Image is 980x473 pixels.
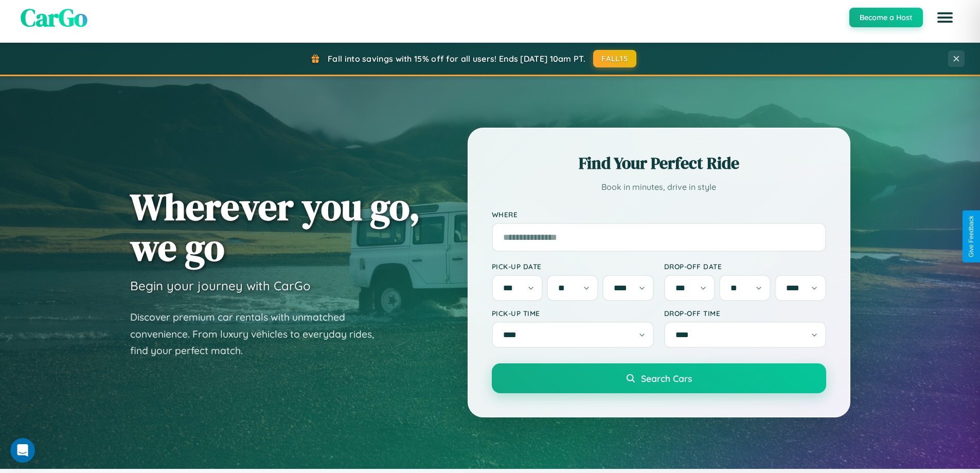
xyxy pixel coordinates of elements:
p: Book in minutes, drive in style [492,180,826,195]
h3: Begin your journey with CarGo [130,278,311,293]
label: Drop-off Date [664,262,826,271]
button: Become a Host [849,8,923,27]
h2: Find Your Perfect Ride [492,152,826,174]
label: Drop-off Time [664,309,826,318]
label: Pick-up Time [492,309,654,318]
p: Discover premium car rentals with unmatched convenience. From luxury vehicles to everyday rides, ... [130,309,387,359]
h1: Wherever you go, we go [130,186,420,268]
iframe: Intercom live chat [10,438,35,463]
span: CarGo [21,1,87,34]
button: Open menu [931,3,959,32]
span: Fall into savings with 15% off for all users! Ends [DATE] 10am PT. [328,54,585,64]
label: Where [492,210,826,219]
button: FALL15 [593,50,636,67]
label: Pick-up Date [492,262,654,271]
span: Search Cars [641,373,692,384]
div: Give Feedback [968,216,975,257]
button: Search Cars [492,363,826,393]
